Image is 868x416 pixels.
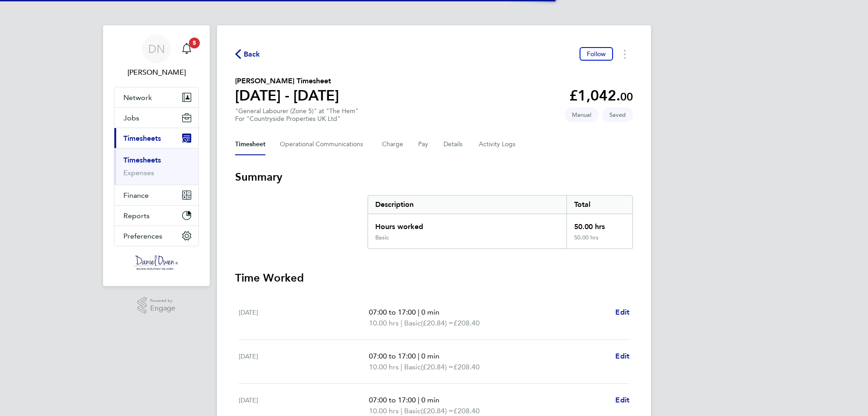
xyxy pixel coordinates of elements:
a: Edit [615,395,629,406]
span: Back [244,49,260,60]
span: Danielle Nail [114,67,199,78]
span: 5 [189,38,200,48]
a: Powered byEngage [137,297,176,314]
h3: Summary [235,170,633,184]
div: 50.00 hrs [566,234,632,249]
span: | [401,319,402,327]
button: Timesheet [235,134,265,155]
span: Edit [615,396,629,404]
button: Activity Logs [479,134,517,155]
a: Edit [615,307,629,318]
h2: [PERSON_NAME] Timesheet [235,76,339,86]
span: £208.40 [453,363,480,371]
img: danielowen-logo-retina.png [134,255,179,270]
span: | [401,406,402,415]
div: [DATE] [239,351,369,373]
button: Details [443,134,464,155]
app-decimal: £1,042. [569,87,633,104]
a: Timesheets [123,156,161,164]
div: Basic [375,234,389,241]
span: 10.00 hrs [369,363,399,371]
a: Go to home page [114,255,199,270]
span: (£20.84) = [421,319,453,327]
span: Engage [150,305,175,312]
span: £208.40 [453,319,480,327]
span: Edit [615,308,629,316]
button: Network [114,87,198,107]
button: Charge [382,134,404,155]
button: Reports [114,206,198,225]
span: | [418,352,420,360]
span: Basic [404,362,421,373]
span: Follow [587,50,606,58]
span: Finance [123,191,149,200]
div: Summary [368,195,633,249]
span: Basic [404,318,421,329]
span: 07:00 to 17:00 [369,396,416,404]
span: £208.40 [453,406,480,415]
div: Description [368,196,566,214]
span: (£20.84) = [421,363,453,371]
span: Jobs [123,114,139,122]
a: Expenses [123,168,154,177]
span: (£20.84) = [421,406,453,415]
button: Back [235,48,260,60]
div: Timesheets [114,148,198,185]
button: Operational Communications [280,134,368,155]
div: For "Countryside Properties UK Ltd" [235,115,359,123]
div: 50.00 hrs [566,214,632,234]
button: Timesheets Menu [617,47,633,61]
span: 07:00 to 17:00 [369,308,416,316]
button: Jobs [114,108,198,128]
button: Follow [580,47,613,61]
div: [DATE] [239,307,369,329]
span: This timesheet was manually created. [565,107,599,122]
div: "General Labourer (Zone 5)" at "The Hem" [235,107,359,123]
span: Preferences [123,232,162,240]
span: | [418,308,420,316]
h3: Time Worked [235,271,633,285]
span: This timesheet is Saved. [602,107,633,122]
nav: Main navigation [103,25,210,286]
span: Reports [123,211,150,220]
h1: [DATE] - [DATE] [235,86,339,105]
span: 07:00 to 17:00 [369,352,416,360]
a: 5 [178,34,196,63]
span: | [401,363,402,371]
span: DN [148,43,165,55]
span: 0 min [421,352,439,360]
span: 10.00 hrs [369,319,399,327]
span: Timesheets [123,134,161,143]
div: Hours worked [368,214,566,234]
a: DN[PERSON_NAME] [114,34,199,78]
div: Total [566,196,632,214]
span: Edit [615,352,629,360]
span: 0 min [421,396,439,404]
a: Edit [615,351,629,362]
span: 0 min [421,308,439,316]
span: 10.00 hrs [369,406,399,415]
button: Pay [418,134,429,155]
span: 00 [620,90,633,103]
button: Preferences [114,226,198,246]
span: | [418,396,420,404]
span: Network [123,93,152,102]
button: Timesheets [114,128,198,148]
span: Powered by [150,297,175,305]
button: Finance [114,185,198,205]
